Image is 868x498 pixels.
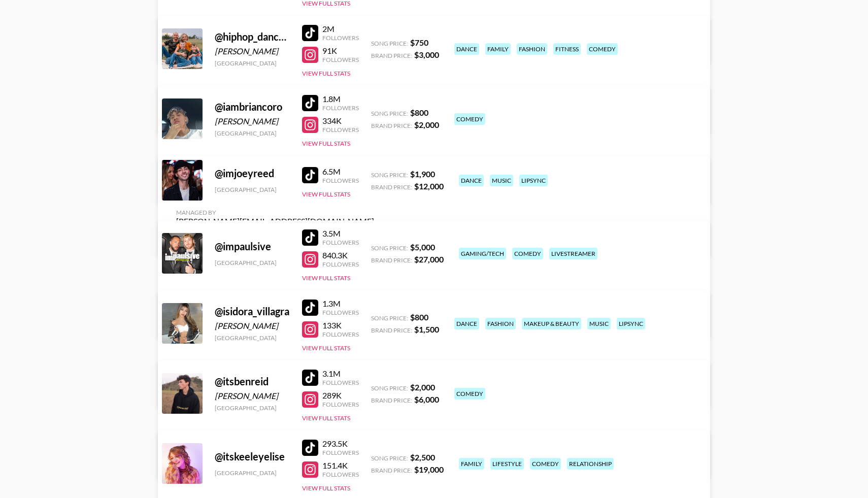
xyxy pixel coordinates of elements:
[322,401,359,408] div: Followers
[322,250,359,260] div: 840.3K
[414,324,439,334] strong: $ 1,500
[322,228,359,239] div: 3.5M
[414,120,439,129] strong: $ 2,000
[485,318,516,329] div: fashion
[322,260,359,268] div: Followers
[302,140,350,147] button: View Full Stats
[371,467,412,474] span: Brand Price:
[322,390,359,401] div: 289K
[215,321,290,331] div: [PERSON_NAME]
[215,59,290,67] div: [GEOGRAPHIC_DATA]
[517,43,547,55] div: fashion
[371,40,408,47] span: Song Price:
[322,298,359,309] div: 1.3M
[302,344,350,352] button: View Full Stats
[215,167,290,180] div: @ imjoeyreed
[322,320,359,330] div: 133K
[410,38,428,47] strong: $ 750
[322,379,359,386] div: Followers
[410,452,435,462] strong: $ 2,500
[322,239,359,246] div: Followers
[371,326,412,334] span: Brand Price:
[215,186,290,193] div: [GEOGRAPHIC_DATA]
[454,388,485,400] div: comedy
[322,104,359,112] div: Followers
[371,314,408,322] span: Song Price:
[490,458,524,470] div: lifestyle
[587,318,611,329] div: music
[414,394,439,404] strong: $ 6,000
[215,334,290,342] div: [GEOGRAPHIC_DATA]
[522,318,581,329] div: makeup & beauty
[322,471,359,478] div: Followers
[215,30,290,43] div: @ hiphop_dancer06
[371,384,408,392] span: Song Price:
[454,318,479,329] div: dance
[322,167,359,177] div: 6.5M
[587,43,618,55] div: comedy
[414,50,439,59] strong: $ 3,000
[302,414,350,422] button: View Full Stats
[410,108,428,117] strong: $ 800
[215,305,290,318] div: @ isidora_villagra
[414,181,444,191] strong: $ 12,000
[322,34,359,42] div: Followers
[490,175,513,186] div: music
[414,464,444,474] strong: $ 19,000
[454,113,485,125] div: comedy
[215,101,290,113] div: @ iambriancoro
[215,116,290,126] div: [PERSON_NAME]
[553,43,581,55] div: fitness
[322,330,359,338] div: Followers
[371,256,412,264] span: Brand Price:
[215,129,290,137] div: [GEOGRAPHIC_DATA]
[176,216,374,226] div: [PERSON_NAME][EMAIL_ADDRESS][DOMAIN_NAME]
[322,24,359,34] div: 2M
[371,396,412,404] span: Brand Price:
[215,46,290,56] div: [PERSON_NAME]
[302,274,350,282] button: View Full Stats
[371,454,408,462] span: Song Price:
[371,122,412,129] span: Brand Price:
[215,375,290,388] div: @ itsbenreid
[215,240,290,253] div: @ impaulsive
[410,312,428,322] strong: $ 800
[322,94,359,104] div: 1.8M
[549,248,597,259] div: livestreamer
[302,190,350,198] button: View Full Stats
[215,404,290,412] div: [GEOGRAPHIC_DATA]
[512,248,543,259] div: comedy
[567,458,614,470] div: relationship
[215,450,290,463] div: @ itskeeleyelise
[322,449,359,456] div: Followers
[371,52,412,59] span: Brand Price:
[410,242,435,252] strong: $ 5,000
[519,175,548,186] div: lipsync
[454,43,479,55] div: dance
[322,309,359,316] div: Followers
[530,458,561,470] div: comedy
[459,248,506,259] div: gaming/tech
[215,259,290,267] div: [GEOGRAPHIC_DATA]
[414,254,444,264] strong: $ 27,000
[371,244,408,252] span: Song Price:
[215,391,290,401] div: [PERSON_NAME]
[176,209,374,216] div: Managed By
[371,171,408,179] span: Song Price:
[215,469,290,477] div: [GEOGRAPHIC_DATA]
[302,70,350,77] button: View Full Stats
[322,116,359,126] div: 334K
[617,318,645,329] div: lipsync
[322,439,359,449] div: 293.5K
[410,169,435,179] strong: $ 1,900
[459,458,484,470] div: family
[322,460,359,471] div: 151.4K
[322,177,359,184] div: Followers
[302,484,350,492] button: View Full Stats
[322,56,359,63] div: Followers
[322,126,359,134] div: Followers
[459,175,484,186] div: dance
[371,110,408,117] span: Song Price:
[371,183,412,191] span: Brand Price:
[485,43,511,55] div: family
